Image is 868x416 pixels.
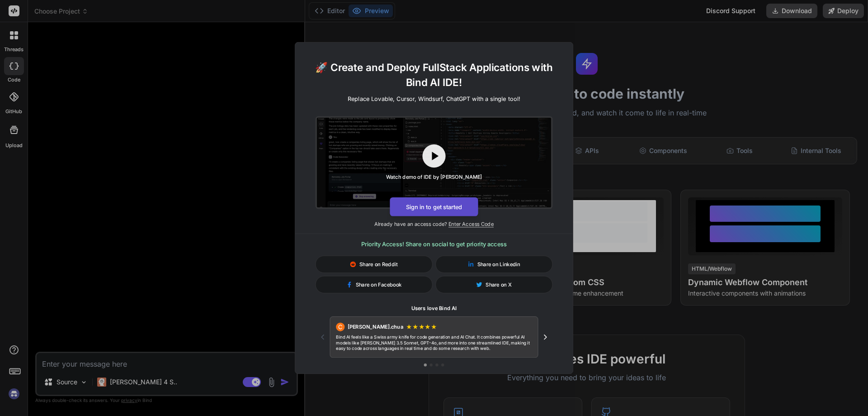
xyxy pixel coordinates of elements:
button: Next testimonial [538,330,552,344]
div: C [336,323,344,331]
h1: 🚀 Create and Deploy FullStack Applications with Bind AI IDE! [307,60,561,90]
div: Watch demo of IDE by [PERSON_NAME] [386,173,482,181]
span: ★ [431,323,437,331]
span: Share on Reddit [359,261,398,268]
h1: Users love Bind AI [316,305,553,312]
button: Sign in to get started [390,197,478,216]
span: Share on X [486,281,512,288]
p: Already have an access code? [295,220,573,228]
span: Share on Linkedin [477,261,520,268]
span: ★ [406,323,412,331]
button: Go to testimonial 4 [441,363,444,366]
p: Bind AI feels like a Swiss army knife for code generation and AI Chat. It combines powerful AI mo... [336,334,532,351]
h3: Priority Access! Share on social to get priority access [316,240,553,249]
span: ★ [425,323,431,331]
span: Enter Access Code [448,221,494,227]
button: Go to testimonial 2 [429,363,432,366]
span: [PERSON_NAME].chua [348,323,403,330]
button: Previous testimonial [316,330,330,344]
p: Replace Lovable, Cursor, Windsurf, ChatGPT with a single tool! [348,95,520,103]
span: ★ [412,323,419,331]
span: Share on Facebook [356,281,402,288]
button: Go to testimonial 3 [435,363,438,366]
button: Go to testimonial 1 [424,363,427,366]
span: ★ [419,323,425,331]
